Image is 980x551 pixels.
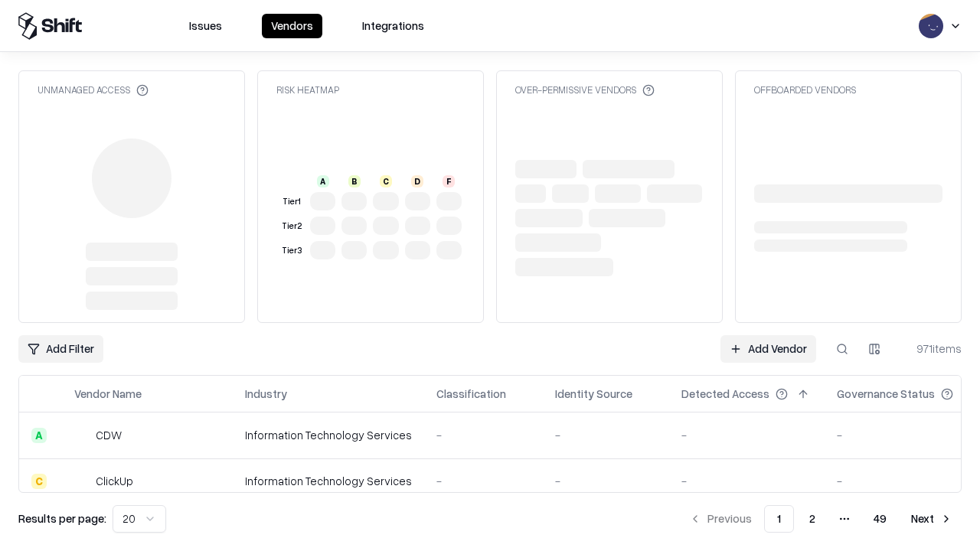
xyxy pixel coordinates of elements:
div: Detected Access [681,386,769,402]
div: F [443,175,455,187]
div: C [380,175,392,187]
div: Information Technology Services [245,473,412,489]
div: - [436,473,531,489]
p: Results per page: [18,510,106,527]
div: Tier 2 [279,220,304,233]
img: CDW [74,428,90,443]
a: Add Vendor [720,335,816,363]
div: - [555,473,657,489]
div: C [31,474,47,489]
div: Unmanaged Access [38,83,149,96]
div: ClickUp [96,473,133,489]
div: Over-Permissive Vendors [515,83,655,96]
img: ClickUp [74,474,90,489]
button: 49 [861,505,899,533]
button: Issues [180,14,231,38]
div: Identity Source [555,386,632,402]
div: 971 items [900,341,962,357]
div: A [317,175,329,187]
div: - [681,427,812,443]
nav: pagination [680,505,962,533]
div: Classification [436,386,506,402]
div: - [555,427,657,443]
div: Risk Heatmap [276,83,339,96]
div: Offboarded Vendors [754,83,856,96]
button: Integrations [353,14,433,38]
div: Industry [245,386,287,402]
div: - [837,473,978,489]
div: - [837,427,978,443]
div: Vendor Name [74,386,142,402]
div: Information Technology Services [245,427,412,443]
div: A [31,428,47,443]
div: Tier 3 [279,244,304,257]
button: 2 [797,505,828,533]
button: Vendors [262,14,322,38]
div: D [411,175,423,187]
div: Governance Status [837,386,935,402]
div: CDW [96,427,122,443]
div: Tier 1 [279,195,304,208]
button: 1 [764,505,794,533]
div: B [348,175,361,187]
button: Next [902,505,962,533]
div: - [681,473,812,489]
button: Add Filter [18,335,103,363]
div: - [436,427,531,443]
